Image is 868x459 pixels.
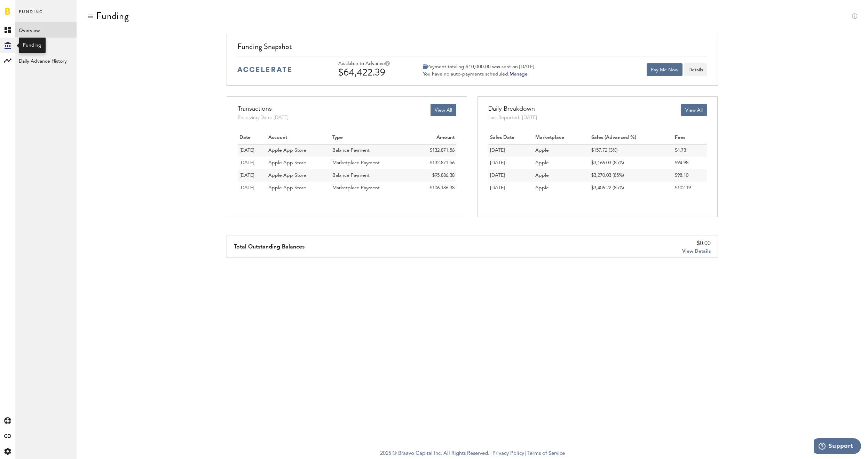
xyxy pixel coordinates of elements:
iframe: Opens a widget where you can find more information [814,438,861,456]
div: Receiving Date: [DATE] [238,114,289,121]
span: Apple App Store [268,160,306,165]
button: Details [684,63,707,76]
span: -$132,871.56 [428,160,455,165]
button: View All [431,104,456,116]
td: $94.98 [673,157,707,169]
span: 2025 © Braavo Capital Inc. All Rights Reserved. [380,449,489,459]
td: Balance Payment [331,144,410,157]
th: Amount [410,132,456,144]
div: Last Reported: [DATE] [488,114,537,121]
span: $95,886.38 [432,173,455,178]
div: Funding [96,10,129,22]
div: You have no auto-payments scheduled. [423,71,536,77]
div: Transactions [238,104,289,114]
span: [DATE] [239,148,254,153]
div: Total Outstanding Balances [234,236,305,258]
td: Apple App Store [267,182,331,194]
a: Transactions [15,38,77,53]
th: Account [267,132,331,144]
span: View Details [682,249,711,254]
td: Apple App Store [267,169,331,182]
td: -$106,186.38 [410,182,456,194]
td: Apple [534,169,590,182]
span: Apple App Store [268,185,306,190]
td: Apple [534,182,590,194]
button: Pay Me Now [647,63,682,76]
div: Daily Breakdown [488,104,537,114]
td: Marketplace Payment [331,157,410,169]
td: [DATE] [488,182,534,194]
div: $64,422.39 [338,67,404,78]
a: Daily Advance History [15,53,77,68]
th: Type [331,132,410,144]
th: Fees [673,132,707,144]
td: Apple App Store [267,157,331,169]
a: Manage [510,72,528,77]
div: Available to Advance [338,61,404,67]
span: [DATE] [239,173,254,178]
th: Sales (Advanced %) [590,132,673,144]
td: $3,166.03 (85%) [590,157,673,169]
th: Sales Date [488,132,534,144]
span: Marketplace Payment [332,160,380,165]
button: View All [681,104,707,116]
td: Balance Payment [331,169,410,182]
td: $132,871.56 [410,144,456,157]
td: -$132,871.56 [410,157,456,169]
td: [DATE] [488,157,534,169]
td: $4.73 [673,144,707,157]
td: 04.09.25 [238,157,266,169]
th: Date [238,132,266,144]
img: accelerate-medium-blue-logo.svg [237,67,291,72]
span: -$106,186.38 [428,185,455,190]
td: $102.19 [673,182,707,194]
span: Apple App Store [268,148,306,153]
td: $157.72 (3%) [590,144,673,157]
div: Funding [23,42,41,49]
td: $3,406.22 (85%) [590,182,673,194]
div: Payment totaling $10,000.00 was sent on [DATE]. [423,64,536,70]
td: Apple [534,157,590,169]
span: $132,871.56 [430,148,455,153]
td: Apple App Store [267,144,331,157]
td: Apple [534,144,590,157]
span: Balance Payment [332,173,370,178]
span: Marketplace Payment [332,185,380,190]
div: Funding Snapshot [237,41,707,56]
td: $98.10 [673,169,707,182]
span: [DATE] [239,185,254,190]
span: Balance Payment [332,148,370,153]
span: Apple App Store [268,173,306,178]
span: [DATE] [239,160,254,165]
td: Marketplace Payment [331,182,410,194]
td: $3,270.03 (85%) [590,169,673,182]
td: [DATE] [488,144,534,157]
td: 31.07.25 [238,182,266,194]
th: Marketplace [534,132,590,144]
td: 05.09.25 [238,144,266,157]
span: Funding [19,8,43,22]
a: Overview [15,22,77,38]
td: 01.08.25 [238,169,266,182]
td: [DATE] [488,169,534,182]
a: Privacy Policy [492,451,524,456]
a: Terms of Service [527,451,565,456]
div: $0.00 [682,239,711,248]
td: $95,886.38 [410,169,456,182]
